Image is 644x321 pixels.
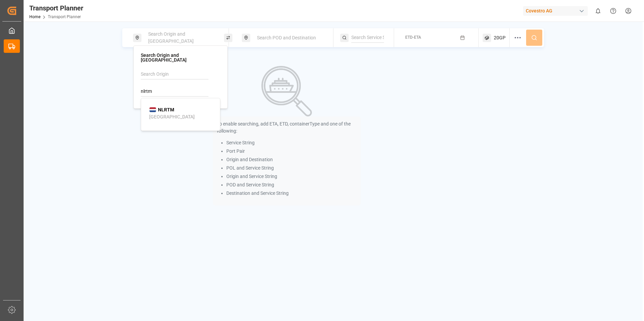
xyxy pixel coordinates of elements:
input: Search Service String [351,33,384,43]
a: Home [29,14,40,19]
button: ETD-ETA [398,31,475,44]
span: Search POD and Destination [257,35,316,40]
h4: Search Origin and [GEOGRAPHIC_DATA] [141,53,220,62]
span: ETD-ETA [405,35,421,40]
input: Search Origin [141,69,208,79]
p: To enable searching, add ETA, ETD, containerType and one of the following: [217,120,357,135]
button: show 0 new notifications [590,3,606,19]
li: Port Pair [226,148,357,155]
span: 20GP [494,34,506,41]
span: Search Origin and [GEOGRAPHIC_DATA] [148,31,194,44]
b: NLRTM [158,107,174,112]
button: Help Center [606,3,621,19]
input: Search POL [141,86,208,97]
li: Origin and Destination [226,156,357,163]
div: Transport Planner [29,3,83,13]
li: POL and Service String [226,165,357,172]
img: country [149,107,156,112]
li: Service String [226,139,357,146]
button: Covestro AG [523,4,590,17]
div: [GEOGRAPHIC_DATA] [149,113,195,120]
li: Destination and Service String [226,190,357,197]
div: Covestro AG [523,6,588,16]
li: POD and Service String [226,181,357,188]
img: Search [261,66,312,116]
li: Origin and Service String [226,173,357,180]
